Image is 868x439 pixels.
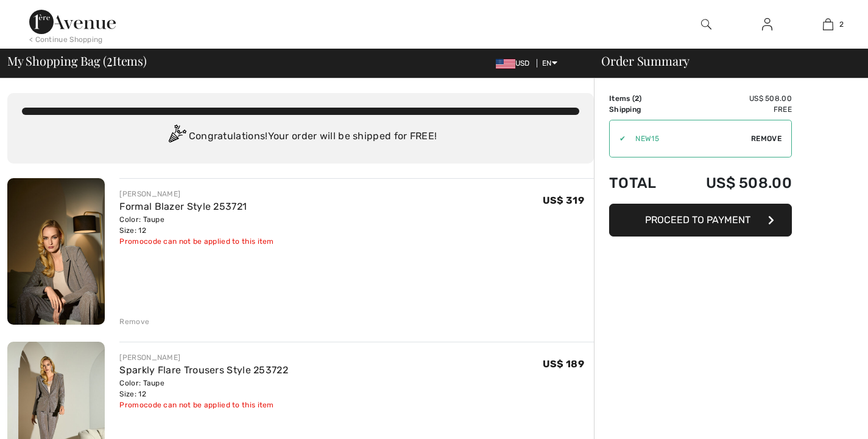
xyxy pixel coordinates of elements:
[543,358,584,370] span: US$ 189
[119,352,288,363] div: [PERSON_NAME]
[609,204,792,237] button: Proceed to Payment
[119,236,273,247] div: Promocode can not be applied to this item
[674,104,792,115] td: Free
[762,17,772,32] img: My Info
[164,125,189,149] img: Congratulation2.svg
[674,162,792,204] td: US$ 508.00
[29,34,103,45] div: < Continue Shopping
[22,125,579,149] div: Congratulations! Your order will be shipped for FREE!
[823,17,833,32] img: My Bag
[610,133,626,144] div: ✔
[119,378,288,399] div: Color: Taupe Size: 12
[119,188,273,199] div: [PERSON_NAME]
[635,94,639,103] span: 2
[609,93,674,104] td: Items ( )
[626,120,751,157] input: Promo code
[119,201,247,212] a: Formal Blazer Style 253721
[839,19,844,30] span: 2
[7,55,147,67] span: My Shopping Bag ( Items)
[751,133,782,144] span: Remove
[609,162,674,204] td: Total
[7,178,105,325] img: Formal Blazer Style 253721
[752,17,782,32] a: Sign In
[543,195,584,206] span: US$ 319
[587,55,861,67] div: Order Summary
[119,364,288,376] a: Sparkly Flare Trousers Style 253722
[107,52,113,67] span: 2
[496,59,535,67] span: USD
[645,214,750,226] span: Proceed to Payment
[496,59,515,69] img: US Dollar
[609,104,674,115] td: Shipping
[119,399,288,410] div: Promocode can not be applied to this item
[29,10,116,34] img: 1ère Avenue
[701,17,711,32] img: search the website
[798,17,858,32] a: 2
[119,214,273,236] div: Color: Taupe Size: 12
[542,59,557,67] span: EN
[674,93,792,104] td: US$ 508.00
[119,316,149,327] div: Remove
